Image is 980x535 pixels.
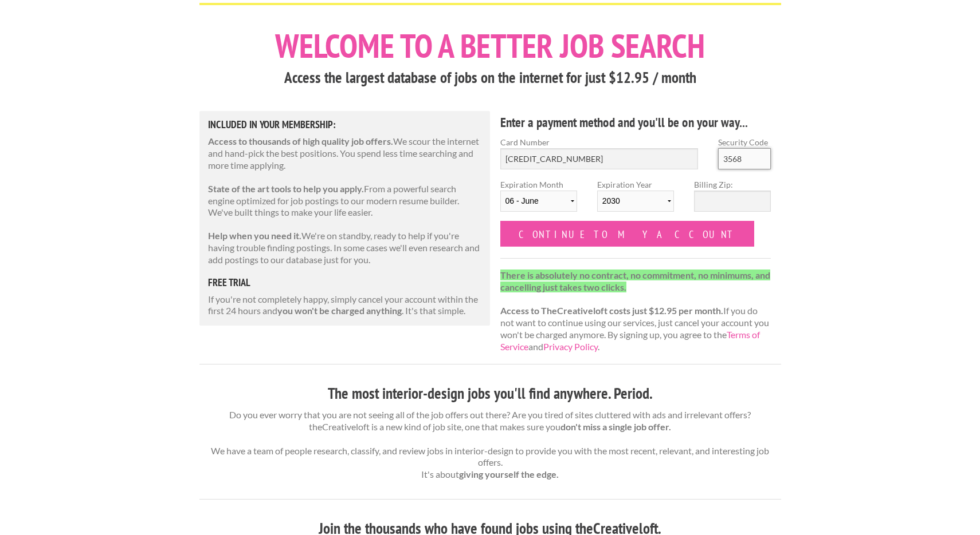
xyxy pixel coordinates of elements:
label: Expiration Year [597,179,674,221]
p: We're on standby, ready to help if you're having trouble finding postings. In some cases we'll ev... [208,230,482,265]
label: Billing Zip: [694,179,771,191]
h5: free trial [208,278,482,288]
strong: Access to thousands of high quality job offers. [208,136,393,146]
p: If you do not want to continue using our services, just cancel your account you won't be charged ... [500,270,771,353]
label: Security Code [718,136,771,148]
h3: The most interior-design jobs you'll find anywhere. Period. [199,383,781,405]
h5: Included in Your Membership: [208,120,482,130]
h4: Enter a payment method and you'll be on your way... [500,113,771,132]
p: Do you ever worry that you are not seeing all of the job offers out there? Are you tired of sites... [199,409,781,481]
strong: you won't be charged anything [277,305,402,316]
strong: Access to TheCreativeloft costs just $12.95 per month. [500,305,723,316]
select: Expiration Year [597,191,674,212]
p: From a powerful search engine optimized for job postings to our modern resume builder. We've buil... [208,183,482,219]
h1: Welcome to a better job search [199,29,781,62]
a: Terms of Service [500,329,760,352]
input: Continue to my account [500,221,755,247]
strong: State of the art tools to help you apply. [208,183,364,194]
strong: don't miss a single job offer. [560,421,671,432]
label: Card Number [500,136,699,148]
select: Expiration Month [500,191,577,212]
p: If you're not completely happy, simply cancel your account within the first 24 hours and . It's t... [208,294,482,318]
strong: Help when you need it. [208,230,301,241]
strong: giving yourself the edge. [459,469,559,479]
a: Privacy Policy [543,341,598,352]
strong: There is absolutely no contract, no commitment, no minimums, and cancelling just takes two clicks. [500,270,770,292]
p: We scour the internet and hand-pick the best positions. You spend less time searching and more ti... [208,136,482,171]
label: Expiration Month [500,179,577,221]
h3: Access the largest database of jobs on the internet for just $12.95 / month [199,67,781,89]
